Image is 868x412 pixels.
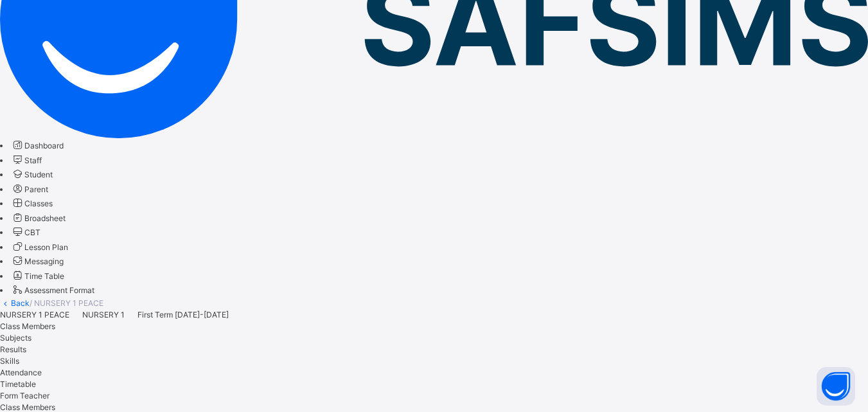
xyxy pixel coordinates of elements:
a: CBT [11,228,40,237]
span: Messaging [24,256,64,266]
span: NURSERY 1 [82,310,125,319]
span: Lesson Plan [24,242,68,252]
a: Classes [11,199,53,208]
span: Student [24,170,53,179]
span: Parent [24,184,48,194]
a: Staff [11,156,42,165]
a: Dashboard [11,141,64,150]
span: Time Table [24,271,64,281]
span: First Term [DATE]-[DATE] [137,310,229,319]
a: Parent [11,184,48,194]
button: Open asap [817,367,855,406]
span: Broadsheet [24,213,66,223]
a: Broadsheet [11,213,66,223]
span: Staff [24,156,42,165]
a: Lesson Plan [11,242,68,252]
a: Time Table [11,271,64,281]
span: Dashboard [24,141,64,150]
a: Back [11,298,30,308]
a: Assessment Format [11,285,94,295]
span: Classes [24,199,53,208]
span: CBT [24,228,40,237]
a: Messaging [11,256,64,266]
a: Student [11,170,53,179]
span: / NURSERY 1 PEACE [30,298,103,308]
span: Assessment Format [24,285,94,295]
